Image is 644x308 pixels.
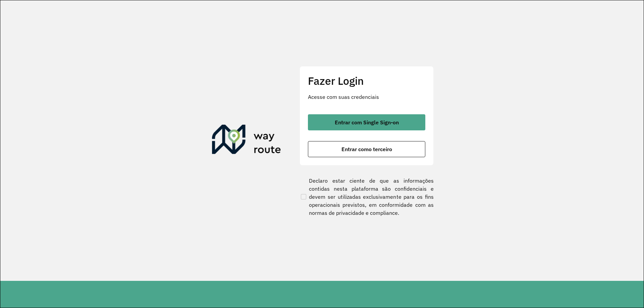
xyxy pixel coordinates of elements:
h2: Fazer Login [308,74,425,87]
span: Entrar com Single Sign-on [335,120,399,125]
button: button [308,141,425,157]
label: Declaro estar ciente de que as informações contidas nesta plataforma são confidenciais e devem se... [300,177,434,217]
span: Entrar como terceiro [341,146,392,152]
button: button [308,114,425,130]
img: Roteirizador AmbevTech [212,125,281,157]
p: Acesse com suas credenciais [308,93,425,101]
